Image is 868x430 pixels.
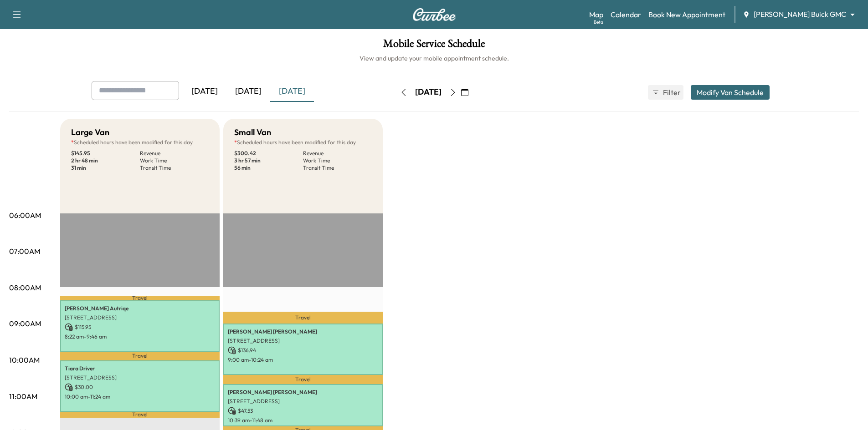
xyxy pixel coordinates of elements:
[65,305,215,312] p: [PERSON_NAME] Autriqe
[234,157,303,164] p: 3 hr 57 min
[223,375,383,384] p: Travel
[234,164,303,172] p: 56 min
[663,87,679,98] span: Filter
[9,318,41,329] p: 09:00AM
[65,365,215,372] p: Tiara Driver
[270,81,314,102] div: [DATE]
[60,352,220,360] p: Travel
[594,19,603,25] div: Beta
[9,246,40,257] p: 07:00AM
[140,157,209,164] p: Work Time
[228,328,378,335] p: [PERSON_NAME] [PERSON_NAME]
[589,9,603,20] a: MapBeta
[303,164,372,172] p: Transit Time
[71,164,140,172] p: 31 min
[9,391,37,402] p: 11:00AM
[228,389,378,396] p: [PERSON_NAME] [PERSON_NAME]
[71,150,140,157] p: $ 145.95
[223,312,383,324] p: Travel
[648,9,725,20] a: Book New Appointment
[60,412,220,418] p: Travel
[303,150,372,157] p: Revenue
[183,81,226,102] div: [DATE]
[71,157,140,164] p: 2 hr 48 min
[9,54,859,63] h6: View and update your mobile appointment schedule.
[228,346,378,354] p: $ 136.94
[65,393,215,400] p: 10:00 am - 11:24 am
[228,398,378,405] p: [STREET_ADDRESS]
[228,407,378,415] p: $ 47.53
[140,150,209,157] p: Revenue
[415,86,442,98] div: [DATE]
[65,383,215,391] p: $ 30.00
[9,38,859,54] h1: Mobile Service Schedule
[228,337,378,344] p: [STREET_ADDRESS]
[9,354,40,365] p: 10:00AM
[228,356,378,364] p: 9:00 am - 10:24 am
[412,8,456,21] img: Curbee Logo
[65,314,215,321] p: [STREET_ADDRESS]
[71,139,209,146] p: Scheduled hours have been modified for this day
[648,85,683,100] button: Filter
[140,164,209,172] p: Transit Time
[65,374,215,381] p: [STREET_ADDRESS]
[303,157,372,164] p: Work Time
[754,9,846,20] span: [PERSON_NAME] Buick GMC
[234,126,271,139] h5: Small Van
[611,9,641,20] a: Calendar
[234,139,372,146] p: Scheduled hours have been modified for this day
[228,417,378,424] p: 10:39 am - 11:48 am
[234,150,303,157] p: $ 300.42
[60,296,220,300] p: Travel
[71,126,109,139] h5: Large Van
[9,210,41,221] p: 06:00AM
[9,282,41,293] p: 08:00AM
[65,333,215,340] p: 8:22 am - 9:46 am
[691,85,770,100] button: Modify Van Schedule
[226,81,270,102] div: [DATE]
[65,323,215,331] p: $ 115.95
